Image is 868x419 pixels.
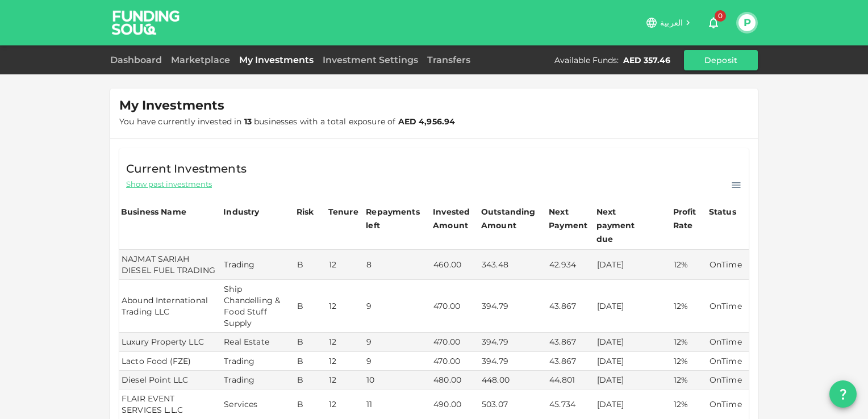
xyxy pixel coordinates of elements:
[295,371,327,389] td: B
[364,333,431,351] td: 9
[671,352,707,371] td: 12%
[481,205,538,232] div: Outstanding Amount
[327,333,364,351] td: 12
[547,371,594,389] td: 44.801
[829,380,857,408] button: question
[595,352,671,371] td: [DATE]
[222,280,294,333] td: Ship Chandelling & Food Stuff Supply
[366,205,423,232] div: Repayments left
[707,371,749,389] td: OnTime
[119,333,222,351] td: Luxury Property LLC
[596,205,653,246] div: Next payment due
[547,280,594,333] td: 43.867
[671,371,707,389] td: 12%
[295,250,327,280] td: B
[119,116,455,127] span: You have currently invested in businesses with a total exposure of
[126,160,247,178] span: Current Investments
[318,55,423,65] a: Investment Settings
[297,205,319,219] div: Risk
[126,179,212,190] span: Show past investments
[673,205,706,232] div: Profit Rate
[479,280,547,333] td: 394.79
[547,352,594,371] td: 43.867
[709,205,737,219] div: Status
[119,250,222,280] td: NAJMAT SARIAH DIESEL FUEL TRADING
[223,205,259,219] div: Industry
[110,55,166,65] a: Dashboard
[595,280,671,333] td: [DATE]
[166,55,235,65] a: Marketplace
[235,55,318,65] a: My Investments
[684,50,758,70] button: Deposit
[479,250,547,280] td: 343.48
[707,280,749,333] td: OnTime
[327,352,364,371] td: 12
[554,55,619,66] div: Available Funds :
[431,250,479,280] td: 460.00
[327,371,364,389] td: 12
[119,352,222,371] td: Lacto Food (FZE)
[398,116,456,127] strong: AED 4,956.94
[222,352,294,371] td: Trading
[547,250,594,280] td: 42.934
[702,11,725,34] button: 0
[433,205,478,232] div: Invested Amount
[121,205,186,219] div: Business Name
[715,10,726,22] span: 0
[244,116,252,127] strong: 13
[623,55,670,66] div: AED 357.46
[595,371,671,389] td: [DATE]
[119,371,222,389] td: Diesel Point LLC
[364,250,431,280] td: 8
[671,250,707,280] td: 12%
[295,280,327,333] td: B
[707,250,749,280] td: OnTime
[364,280,431,333] td: 9
[549,205,592,232] div: Next Payment
[364,371,431,389] td: 10
[479,371,547,389] td: 448.00
[328,205,358,219] div: Tenure
[479,333,547,351] td: 394.79
[738,14,756,31] button: P
[595,333,671,351] td: [DATE]
[295,333,327,351] td: B
[671,333,707,351] td: 12%
[431,280,479,333] td: 470.00
[660,18,683,28] span: العربية
[222,333,294,351] td: Real Estate
[222,250,294,280] td: Trading
[364,352,431,371] td: 9
[431,352,479,371] td: 470.00
[222,371,294,389] td: Trading
[595,250,671,280] td: [DATE]
[707,352,749,371] td: OnTime
[327,250,364,280] td: 12
[431,371,479,389] td: 480.00
[671,280,707,333] td: 12%
[479,352,547,371] td: 394.79
[707,333,749,351] td: OnTime
[423,55,475,65] a: Transfers
[431,333,479,351] td: 470.00
[327,280,364,333] td: 12
[295,352,327,371] td: B
[119,280,222,333] td: Abound International Trading LLC
[119,98,224,114] span: My Investments
[547,333,594,351] td: 43.867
